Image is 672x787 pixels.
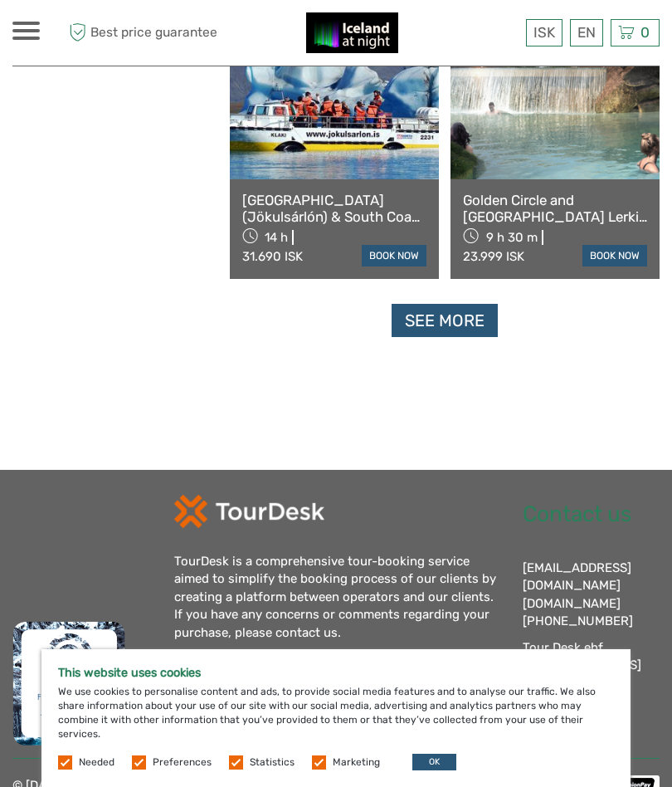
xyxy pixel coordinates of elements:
h2: Contact us [523,501,660,528]
a: Golden Circle and [GEOGRAPHIC_DATA] Lerki Admission [463,192,647,226]
div: [EMAIL_ADDRESS][DOMAIN_NAME] [523,560,660,631]
a: book now [582,245,647,266]
button: Open LiveChat chat widget [191,26,211,46]
label: Needed [79,755,114,770]
div: TourDesk is a comprehensive tour-booking service aimed to simplify the booking process of our cli... [174,553,498,642]
div: Tour Desk ehf. [STREET_ADDRESS] IS6005100370 VAT#114044 [523,639,660,746]
img: 2375-0893e409-a1bb-4841-adb0-b7e32975a913_logo_small.jpg [306,12,398,53]
label: Statistics [250,755,295,770]
span: 9 h 30 m [486,230,538,245]
a: [GEOGRAPHIC_DATA] (Jökulsárlón) & South Coast Tour with boat ride [242,192,426,226]
div: 23.999 ISK [463,249,524,264]
img: td-logo-white.png [174,495,324,528]
div: We use cookies to personalise content and ads, to provide social media features and to analyse ou... [41,649,631,787]
a: [DOMAIN_NAME] [523,596,621,611]
span: 0 [638,24,652,41]
span: 14 h [265,230,288,245]
label: Marketing [333,755,380,770]
span: Best price guarantee [65,19,217,46]
a: book now [362,245,426,266]
p: We're away right now. Please check back later! [23,29,187,42]
label: Preferences [153,755,212,770]
div: EN [570,19,603,46]
img: fms.png [12,621,125,745]
a: [PHONE_NUMBER] [523,613,633,628]
a: See more [392,304,498,338]
div: 31.690 ISK [242,249,303,264]
h5: This website uses cookies [58,666,614,680]
span: ISK [533,24,555,41]
button: OK [412,754,456,770]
